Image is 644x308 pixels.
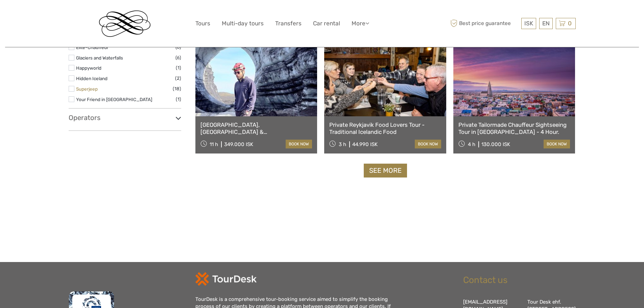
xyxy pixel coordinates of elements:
[99,10,150,37] img: Reykjavik Residence
[175,74,181,82] span: (2)
[176,95,181,103] span: (1)
[364,164,407,177] a: See more
[195,272,257,286] img: td-logo-white.png
[449,18,520,29] span: Best price guarantee
[173,85,181,93] span: (18)
[468,141,475,147] span: 4 h
[539,18,553,29] div: EN
[175,54,181,62] span: (6)
[481,141,510,147] div: 130.000 ISK
[352,19,369,28] a: More
[222,19,264,28] a: Multi-day tours
[524,20,533,27] span: ISK
[69,114,181,122] h3: Operators
[200,121,312,135] a: [GEOGRAPHIC_DATA], [GEOGRAPHIC_DATA] & [GEOGRAPHIC_DATA] Private
[78,10,86,19] button: Open LiveChat chat widget
[76,65,101,71] a: Happyworld
[415,140,441,148] a: book now
[9,12,76,17] p: We're away right now. Please check back later!
[458,121,570,135] a: Private Tailormade Chauffeur Sightseeing Tour in [GEOGRAPHIC_DATA] - 4 Hour.
[224,141,253,147] div: 349.000 ISK
[567,20,573,27] span: 0
[76,55,123,61] a: Glaciers and Waterfalls
[176,64,181,72] span: (1)
[544,140,570,148] a: book now
[76,45,109,50] a: Elite-Chauffeur
[76,86,98,92] a: Superjeep
[76,97,152,102] a: Your Friend in [GEOGRAPHIC_DATA]
[329,121,441,135] a: Private Reykjavik Food Lovers Tour - Traditional Icelandic Food
[286,140,312,148] a: book now
[275,19,302,28] a: Transfers
[463,275,576,286] h2: Contact us
[195,19,210,28] a: Tours
[210,141,218,147] span: 11 h
[352,141,378,147] div: 44.990 ISK
[339,141,346,147] span: 3 h
[76,76,108,81] a: Hidden Iceland
[313,19,340,28] a: Car rental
